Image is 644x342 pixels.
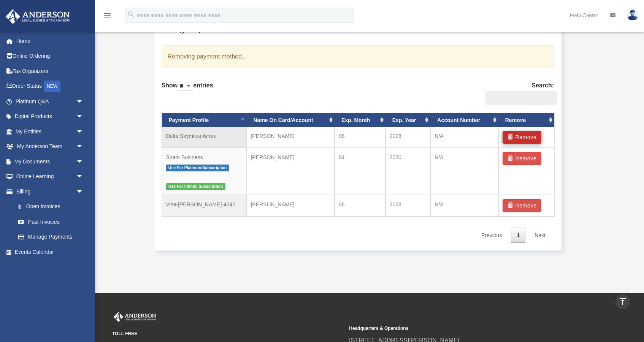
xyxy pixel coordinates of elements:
[5,49,95,64] a: Online Ordering
[162,80,213,98] label: Show entries
[385,127,431,148] td: 2028
[430,195,498,216] td: N/A
[5,184,95,199] a: Billingarrow_drop_down
[44,81,60,92] div: NEW
[5,244,95,260] a: Events Calendar
[503,131,542,144] button: Remove
[335,195,385,216] td: 06
[5,79,95,94] a: Order StatusNEW
[5,169,95,184] a: Online Learningarrow_drop_down
[112,312,158,322] img: Anderson Advisors Platinum Portal
[485,91,557,105] input: Search:
[5,63,95,79] a: Tax Organizers
[76,124,91,139] span: arrow_drop_down
[476,228,508,243] a: Previous
[11,199,95,215] a: $Open Invoices
[5,109,95,124] a: Digital Productsarrow_drop_down
[335,113,385,127] th: Exp. Month: activate to sort column ascending
[5,94,95,109] a: Platinum Q&Aarrow_drop_down
[498,113,554,127] th: Remove: activate to sort column ascending
[11,214,95,230] a: Past Invoices
[430,113,498,127] th: Account Number: activate to sort column ascending
[76,169,91,185] span: arrow_drop_down
[5,154,95,169] a: My Documentsarrow_drop_down
[112,330,344,338] small: TOLL FREE
[349,325,581,332] small: Headquarters & Operations
[430,148,498,195] td: N/A
[503,152,542,165] button: Remove
[246,113,335,127] th: Name On Card/Account: activate to sort column ascending
[385,148,431,195] td: 2030
[162,148,247,195] td: Spark Business
[162,45,554,68] div: Removing payment method...
[246,148,335,195] td: [PERSON_NAME]
[76,94,91,109] span: arrow_drop_down
[335,148,385,195] td: 04
[162,113,247,127] th: Payment Profile: activate to sort column descending
[166,183,225,190] span: Use For Infinity Subscription
[76,109,91,125] span: arrow_drop_down
[11,230,91,245] a: Manage Payments
[76,154,91,169] span: arrow_drop_down
[162,127,247,148] td: Delta Skymiles Amex
[76,184,91,199] span: arrow_drop_down
[618,297,627,306] i: vertical_align_top
[162,195,247,216] td: Visa-[PERSON_NAME]-4242
[627,9,638,21] img: User Pic
[511,228,525,243] a: 1
[430,127,498,148] td: N/A
[5,33,95,49] a: Home
[178,82,193,91] select: Showentries
[335,127,385,148] td: 08
[76,139,91,155] span: arrow_drop_down
[246,195,335,216] td: [PERSON_NAME]
[615,294,631,310] a: vertical_align_top
[103,13,112,20] a: menu
[5,124,95,139] a: My Entitiesarrow_drop_down
[529,228,551,243] a: Next
[482,80,554,105] label: Search:
[127,10,135,19] i: search
[166,165,229,171] span: Use For Platinum Subscription
[503,199,542,212] button: Remove
[246,127,335,148] td: [PERSON_NAME]
[5,139,95,154] a: My Anderson Teamarrow_drop_down
[3,9,72,24] img: Anderson Advisors Platinum Portal
[22,202,26,212] span: $
[385,113,431,127] th: Exp. Year: activate to sort column ascending
[385,195,431,216] td: 2028
[103,11,112,20] i: menu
